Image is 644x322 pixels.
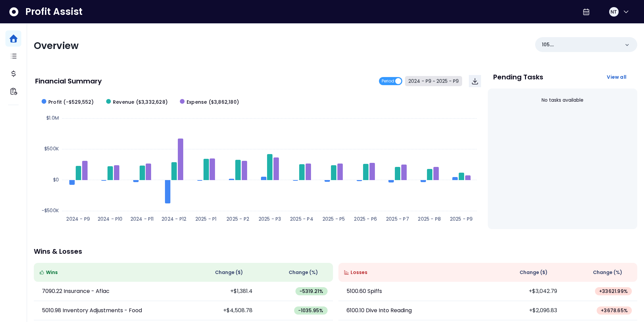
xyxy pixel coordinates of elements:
span: + 3678.65 % [601,307,628,314]
p: Pending Tasks [493,74,543,80]
text: 2024 - P12 [162,216,186,222]
p: Wins & Losses [34,248,637,255]
text: $1.0M [46,115,59,121]
text: $0 [53,176,59,183]
span: View all [607,74,626,80]
td: +$3,042.79 [488,282,563,301]
span: Change ( $ ) [215,269,243,276]
text: 2025 - P6 [354,216,377,222]
span: Change ( $ ) [520,269,548,276]
button: 2024 - P9 ~ 2025 - P9 [405,76,462,86]
p: 5010.98 Inventory Adjustments - Food [42,306,142,315]
span: NT [611,8,617,15]
button: Download [469,75,481,87]
p: Financial Summary [35,78,102,84]
p: 105. UTC([GEOGRAPHIC_DATA]) [542,41,620,48]
span: + 33621.99 % [599,288,628,295]
p: 5100.60 Spiffs [347,287,382,295]
span: Losses [351,269,367,276]
span: Wins [46,269,58,276]
text: 2024 - P10 [98,216,123,222]
text: 2024 - P11 [130,216,154,222]
text: 2025 - P9 [450,216,473,222]
text: 2025 - P8 [418,216,441,222]
td: +$1,381.4 [183,282,258,301]
text: 2024 - P9 [66,216,90,222]
p: 7090.22 Insurance - Aflac [42,287,110,295]
button: View all [601,71,632,83]
div: No tasks available [493,91,632,109]
span: Overview [34,39,79,52]
span: Revenue ($3,332,628) [113,99,168,106]
p: 6100.10 Dive Into Reading [347,306,412,315]
text: 2025 - P3 [259,216,281,222]
text: 2025 - P7 [386,216,409,222]
span: -5319.21 % [300,288,324,295]
span: Profit Assist [25,6,82,18]
span: Change (%) [593,269,622,276]
text: -$500K [42,207,59,214]
span: Profit (-$529,552) [48,99,94,106]
span: Change (%) [289,269,318,276]
text: 2025 - P1 [195,216,217,222]
text: $500K [44,145,59,152]
span: Expense ($3,862,180) [187,99,239,106]
span: -1035.95 % [298,307,324,314]
span: Period [382,77,394,85]
text: 2025 - P2 [226,216,249,222]
text: 2025 - P5 [323,216,345,222]
td: +$4,508.78 [183,301,258,320]
text: 2025 - P4 [290,216,313,222]
td: +$2,096.83 [488,301,563,320]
